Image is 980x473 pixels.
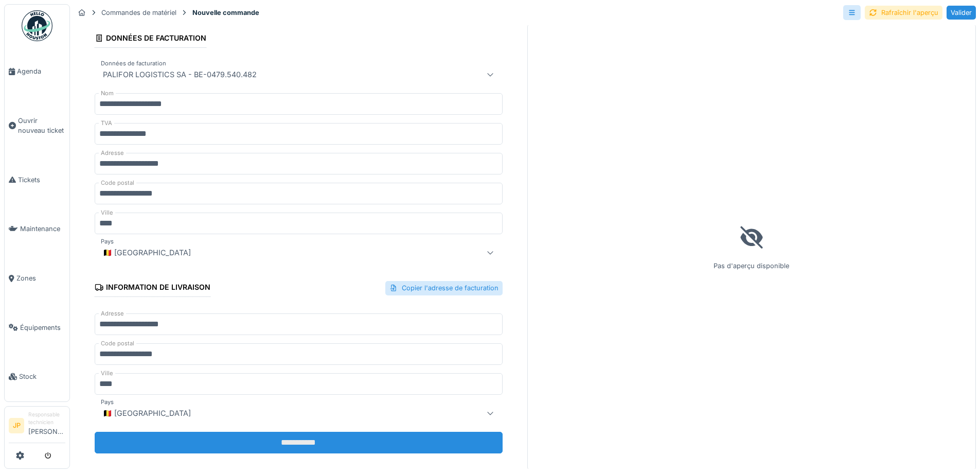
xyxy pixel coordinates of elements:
[5,352,69,401] a: Stock
[5,47,69,96] a: Agenda
[18,175,65,185] span: Tickets
[18,116,65,135] span: Ouvrir nouveau ticket
[5,155,69,205] a: Tickets
[99,89,116,98] label: Nom
[9,411,65,443] a: JP Responsable technicien[PERSON_NAME]
[28,411,65,427] div: Responsable technicien
[527,24,976,470] div: Pas d'aperçu disponible
[99,237,116,246] label: Pays
[99,398,116,407] label: Pays
[5,96,69,155] a: Ouvrir nouveau ticket
[22,10,52,41] img: Badge_color-CXgf-gQk.svg
[20,224,65,234] span: Maintenance
[5,303,69,353] a: Équipements
[865,6,942,20] div: Rafraîchir l'aperçu
[19,372,65,381] span: Stock
[188,8,263,17] strong: Nouvelle commande
[99,59,168,68] label: Données de facturation
[9,418,24,433] li: JP
[99,179,136,187] label: Code postal
[5,204,69,254] a: Maintenance
[99,68,261,81] div: PALIFOR LOGISTICS SA - BE-0479.540.482
[95,30,206,48] div: Données de facturation
[385,281,503,295] div: Copier l'adresse de facturation
[99,339,136,348] label: Code postal
[99,407,195,419] div: 🇧🇪 [GEOGRAPHIC_DATA]
[28,411,65,441] li: [PERSON_NAME]
[99,369,115,378] label: Ville
[16,273,65,283] span: Zones
[99,247,195,259] div: 🇧🇪 [GEOGRAPHIC_DATA]
[5,254,69,303] a: Zones
[947,6,976,20] div: Valider
[20,323,65,332] span: Équipements
[101,8,176,17] div: Commandes de matériel
[99,208,115,217] label: Ville
[17,66,65,76] span: Agenda
[99,119,114,128] label: TVA
[95,279,210,297] div: Information de livraison
[99,149,126,157] label: Adresse
[99,309,126,318] label: Adresse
